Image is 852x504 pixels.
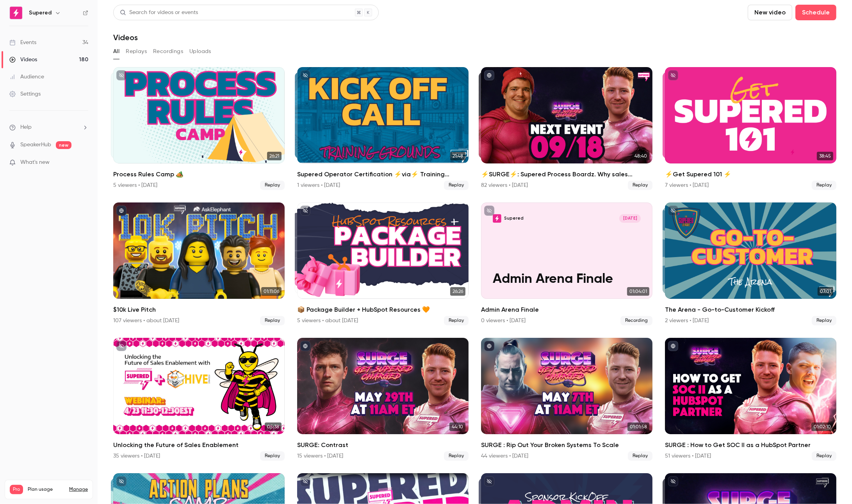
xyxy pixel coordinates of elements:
[748,5,792,20] button: New video
[450,287,465,296] span: 26:26
[113,202,285,325] a: 01:11:06$10k Live Pitch107 viewers • about [DATE]Replay
[297,202,469,325] a: 26:2626:26📦 Package Builder + HubSpot Resources 🧡5 viewers • about [DATE]Replay
[297,170,469,179] h2: Supered Operator Certification ⚡️via⚡️ Training Grounds: Kickoff Call
[113,170,285,179] h2: Process Rules Camp 🏕️
[665,202,836,325] li: The Arena - Go-to-Customer Kickoff
[260,316,285,325] span: Replay
[484,70,494,80] button: published
[20,141,51,149] a: SpeakerHub
[493,214,501,223] img: Admin Arena Finale
[267,152,282,160] span: 26:21
[484,476,494,486] button: unpublished
[665,440,836,450] h2: SURGE : How to Get SOC II as a HubSpot Partner
[261,287,282,296] span: 01:11:06
[812,451,836,461] span: Replay
[481,202,652,325] li: Admin Arena Finale
[9,73,44,81] div: Audience
[444,316,469,325] span: Replay
[665,170,836,179] h2: ⚡️Get Supered 101 ⚡️
[481,338,652,461] a: 01:01:58SURGE : Rip Out Your Broken Systems To Scale44 viewers • [DATE]Replay
[113,452,160,460] div: 35 viewers • [DATE]
[444,181,469,190] span: Replay
[632,152,649,160] span: 48:40
[481,452,528,460] div: 44 viewers • [DATE]
[297,338,469,461] li: SURGE: Contrast
[481,338,652,461] li: SURGE : Rip Out Your Broken Systems To Scale
[116,70,127,80] button: unpublished
[113,5,836,499] section: Videos
[189,45,211,58] button: Uploads
[297,67,469,190] a: 21:4821:48Supered Operator Certification ⚡️via⚡️ Training Grounds: Kickoff Call1 viewers • [DATE]...
[20,158,50,167] span: What's new
[79,159,88,166] iframe: Noticeable Trigger
[260,451,285,461] span: Replay
[668,206,678,216] button: unpublished
[300,341,310,351] button: published
[484,341,494,351] button: published
[297,67,469,190] li: Supered Operator Certification ⚡️via⚡️ Training Grounds: Kickoff Call
[444,451,469,461] span: Replay
[297,181,340,189] div: 1 viewers • [DATE]
[116,206,127,216] button: published
[481,170,652,179] h2: ⚡️SURGE⚡️: Supered Process Boardz. Why sales enablement used to feel hard
[113,338,285,461] a: 05:38Unlocking the Future of Sales Enablement35 viewers • [DATE]Replay
[665,181,709,189] div: 7 viewers • [DATE]
[484,206,494,216] button: unpublished
[481,202,652,325] a: Admin Arena FinaleSupered[DATE]Admin Arena Finale01:04:01Admin Arena Finale0 viewers • [DATE]Reco...
[56,141,71,149] span: new
[10,7,22,19] img: Supered
[113,202,285,325] li: $10k Live Pitch
[265,422,282,431] span: 05:38
[795,5,836,20] button: Schedule
[493,272,641,287] p: Admin Arena Finale
[28,486,64,493] span: Plan usage
[69,486,88,493] a: Manage
[116,341,127,351] button: unpublished
[665,202,836,325] a: 07:0107:01The Arena - Go-to-Customer Kickoff2 viewers • [DATE]Replay
[260,181,285,190] span: Replay
[300,206,310,216] button: unpublished
[665,338,836,461] a: 01:02:10SURGE : How to Get SOC II as a HubSpot Partner51 viewers • [DATE]Replay
[628,181,652,190] span: Replay
[113,33,138,42] h1: Videos
[113,181,157,189] div: 5 viewers • [DATE]
[116,476,127,486] button: unpublished
[20,123,32,131] span: Help
[113,67,285,190] a: 26:2126:21Process Rules Camp 🏕️5 viewers • [DATE]Replay
[113,305,285,314] h2: $10k Live Pitch
[668,341,678,351] button: published
[665,317,709,325] div: 2 viewers • [DATE]
[665,452,711,460] div: 51 viewers • [DATE]
[450,152,465,160] span: 21:48
[665,305,836,314] h2: The Arena - Go-to-Customer Kickoff
[665,67,836,190] a: 38:4538:45⚡️Get Supered 101 ⚡️7 viewers • [DATE]Replay
[665,67,836,190] li: ⚡️Get Supered 101 ⚡️
[481,181,528,189] div: 82 viewers • [DATE]
[113,317,179,325] div: 107 viewers • about [DATE]
[113,45,119,58] button: All
[627,287,649,296] span: 01:04:01
[9,123,88,131] li: help-dropdown-opener
[126,45,147,58] button: Replays
[297,317,358,325] div: 5 viewers • about [DATE]
[120,9,198,17] div: Search for videos or events
[10,485,23,494] span: Pro
[627,422,649,431] span: 01:01:58
[812,316,836,325] span: Replay
[300,476,310,486] button: unpublished
[113,338,285,461] li: Unlocking the Future of Sales Enablement
[297,202,469,325] li: 📦 Package Builder + HubSpot Resources 🧡
[817,152,833,160] span: 38:45
[297,338,469,461] a: 44:10SURGE: Contrast15 viewers • [DATE]Replay
[818,287,833,296] span: 07:01
[668,476,678,486] button: unpublished
[9,39,36,46] div: Events
[481,305,652,314] h2: Admin Arena Finale
[668,70,678,80] button: unpublished
[665,338,836,461] li: SURGE : How to Get SOC II as a HubSpot Partner
[297,452,343,460] div: 15 viewers • [DATE]
[153,45,183,58] button: Recordings
[300,70,310,80] button: unpublished
[481,317,526,325] div: 0 viewers • [DATE]
[504,215,524,221] p: Supered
